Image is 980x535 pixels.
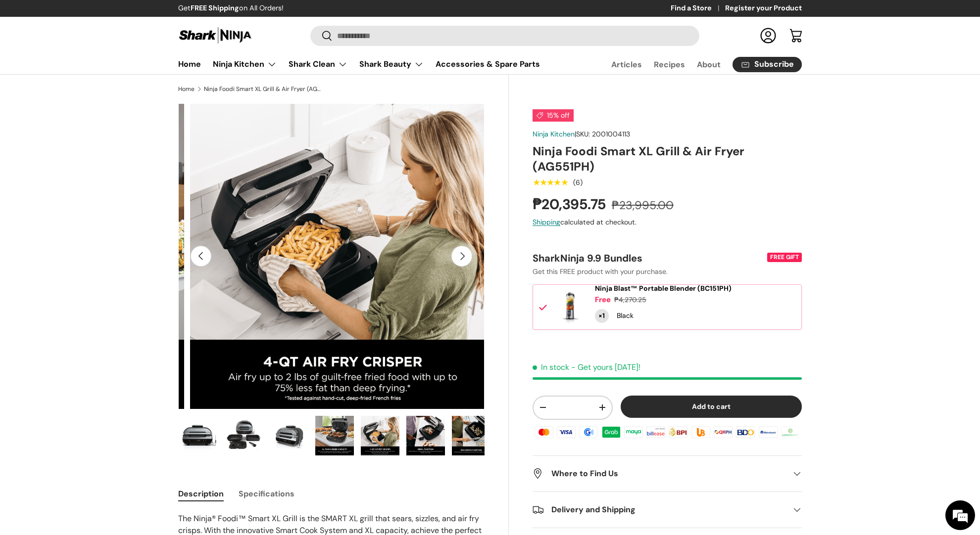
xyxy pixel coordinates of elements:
[690,425,712,440] img: ubp
[725,3,802,14] a: Register your Product
[533,425,555,440] img: master
[621,396,802,418] button: Add to cart
[595,295,611,305] div: Free
[697,55,721,74] a: About
[452,416,490,455] img: Ninja Foodi Smart XL Grill & Air Fryer (AG551PH)
[578,425,599,440] img: gcash
[178,54,201,74] a: Home
[571,362,640,372] p: - Get yours [DATE]!
[645,425,667,440] img: billease
[191,3,239,12] strong: FREE Shipping
[575,130,630,138] span: |
[600,425,622,440] img: grabpay
[533,492,802,528] summary: Delivery and Shipping
[361,416,399,455] img: Ninja Foodi Smart XL Grill & Air Fryer (AG551PH)
[573,179,583,186] div: (6)
[178,54,540,74] nav: Primary
[533,109,574,122] span: 15% off
[671,3,725,14] a: Find a Store
[617,311,634,321] div: Black
[533,267,668,276] span: Get this FREE product with your purchase.
[283,54,353,74] summary: Shark Clean
[757,425,779,440] img: metrobank
[178,483,224,505] button: Description
[654,55,685,74] a: Recipes
[190,103,496,409] img: Ninja Foodi Smart XL Grill & Air Fryer (AG551PH)
[406,416,445,455] img: Ninja Foodi Smart XL Grill & Air Fryer (AG551PH)
[178,103,485,459] media-gallery: Gallery Viewer
[533,362,569,372] span: In stock
[588,54,802,74] nav: Secondary
[533,130,575,138] a: Ninja Kitchen
[754,60,794,68] span: Subscribe
[353,54,430,74] summary: Shark Beauty
[533,195,608,214] strong: ₱20,395.75
[533,217,802,227] div: calculated at checkout.
[592,130,630,138] span: 2001004113
[735,425,756,440] img: bdo
[533,178,568,187] span: ★★★★★
[767,253,802,262] div: FREE GIFT
[270,416,308,455] img: ninja-foodi-smart-xl-grill-and-air-fryer-left-side-view-shark-ninja-philippines
[623,425,644,440] img: maya
[667,425,689,440] img: bpi
[712,425,734,440] img: qrph
[533,252,765,265] div: SharkNinja 9.9 Bundles
[224,416,263,455] img: ninja-foodi-smart-xl-grill-and-air-fryer-full-parts-view-shark-ninja-philippines
[533,504,786,516] h2: Delivery and Shipping
[178,26,252,45] img: Shark Ninja Philippines
[178,3,284,14] p: Get on All Orders!
[595,284,732,293] span: Ninja Blast™ Portable Blender (BC151PH)
[204,86,323,92] a: Ninja Foodi Smart XL Grill & Air Fryer (AG551PH)
[614,295,646,305] div: ₱4,270.25
[733,57,802,72] a: Subscribe
[533,218,560,226] a: Shipping
[178,86,195,92] a: Home
[179,416,217,455] img: ninja-foodi-smart-xl-grill-and-air-fryer-full-view-shark-ninja-philippines
[315,416,354,455] img: Ninja Foodi Smart XL Grill & Air Fryer (AG551PH)
[780,425,801,440] img: landbank
[611,55,642,74] a: Articles
[576,130,590,138] span: SKU:
[178,85,509,93] nav: Breadcrumbs
[207,54,283,74] summary: Ninja Kitchen
[533,143,802,174] h1: Ninja Foodi Smart XL Grill & Air Fryer (AG551PH)
[595,284,732,293] a: Ninja Blast™ Portable Blender (BC151PH)
[555,425,577,440] img: visa
[595,309,609,323] div: Quantity
[612,198,674,213] s: ₱23,995.00
[533,178,568,187] div: 5.0 out of 5.0 stars
[239,483,294,505] button: Specifications
[533,468,786,480] h2: Where to Find Us
[436,54,540,74] a: Accessories & Spare Parts
[533,456,802,491] summary: Where to Find Us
